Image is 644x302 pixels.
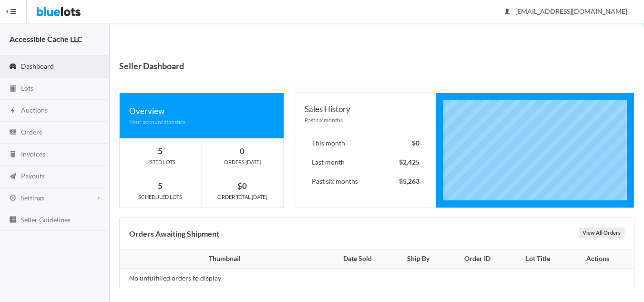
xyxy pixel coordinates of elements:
[8,128,18,137] ion-icon: cash
[240,146,245,156] strong: 0
[8,194,18,203] ion-icon: cog
[324,250,391,269] th: Date Sold
[509,250,567,269] th: Lot Title
[21,128,42,136] span: Orders
[579,228,624,238] a: View All Orders
[391,250,446,269] th: Ship By
[502,8,512,17] ion-icon: person
[567,250,634,269] th: Actions
[8,62,18,72] ion-icon: speedometer
[129,229,219,238] b: Orders Awaiting Shipment
[8,106,18,115] ion-icon: flash
[8,84,18,94] ion-icon: clipboard
[21,62,54,70] span: Dashboard
[237,181,247,191] strong: $0
[129,117,274,126] div: Your account statistics
[21,84,33,92] span: Lots
[21,216,71,224] span: Seller Guidelines
[120,269,324,288] td: No unfulfilled orders to display
[8,150,18,159] ion-icon: calculator
[505,7,627,15] span: [EMAIL_ADDRESS][DOMAIN_NAME]
[8,216,18,225] ion-icon: list box
[305,172,427,191] li: Past six months
[8,172,18,181] ion-icon: paper plane
[120,250,324,269] th: Thumbnail
[21,106,48,114] span: Auctions
[412,139,419,147] strong: $0
[399,158,419,166] strong: $2,425
[21,194,44,202] span: Settings
[129,104,274,117] div: Overview
[119,59,184,73] h1: Seller Dashboard
[21,150,45,158] span: Invoices
[158,181,163,191] strong: 5
[120,193,201,201] div: SCHEDULED LOTS
[446,250,509,269] th: Order ID
[10,34,82,43] strong: Accessible Cache LLC
[120,158,201,167] div: LISTED LOTS
[305,134,427,153] li: This month
[305,153,427,172] li: Last month
[21,172,45,180] span: Payouts
[305,103,427,115] div: Sales History
[305,115,427,125] div: Past six months
[158,146,163,156] strong: 5
[399,177,419,185] strong: $5,263
[202,158,283,167] div: ORDERS [DATE]
[202,193,283,201] div: ORDER TOTAL [DATE]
